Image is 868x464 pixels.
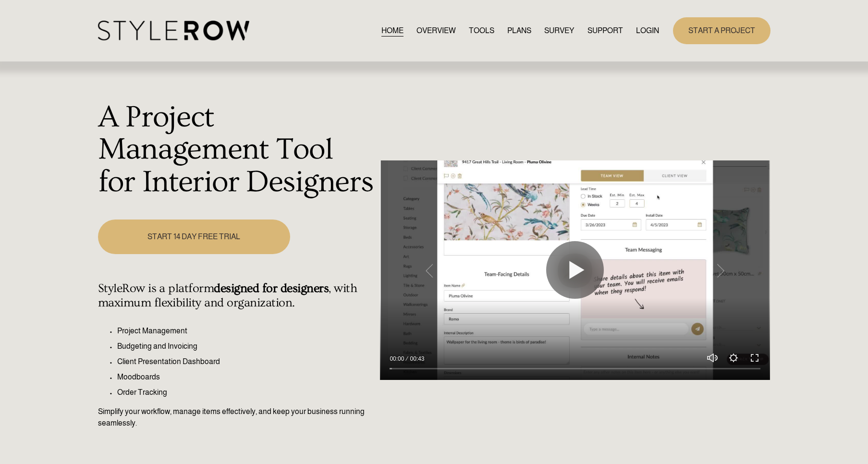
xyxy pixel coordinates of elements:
[544,24,574,37] a: SURVEY
[117,325,375,337] p: Project Management
[507,24,531,37] a: PLANS
[117,387,375,398] p: Order Tracking
[117,356,375,367] p: Client Presentation Dashboard
[390,354,406,364] div: Current time
[587,25,623,37] span: SUPPORT
[636,24,659,37] a: LOGIN
[381,24,403,37] a: HOME
[406,354,427,364] div: Duration
[214,281,329,295] strong: designed for designers
[469,24,494,37] a: TOOLS
[98,101,375,199] h1: A Project Management Tool for Interior Designers
[98,281,375,310] h4: StyleRow is a platform , with maximum flexibility and organization.
[98,21,249,40] img: StyleRow
[98,406,375,429] p: Simplify your workflow, manage items effectively, and keep your business running seamlessly.
[587,24,623,37] a: folder dropdown
[673,17,770,44] a: START A PROJECT
[117,341,375,352] p: Budgeting and Invoicing
[546,241,604,299] button: Play
[117,371,375,383] p: Moodboards
[98,220,290,254] a: START 14 DAY FREE TRIAL
[416,24,456,37] a: OVERVIEW
[390,365,760,372] input: Seek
